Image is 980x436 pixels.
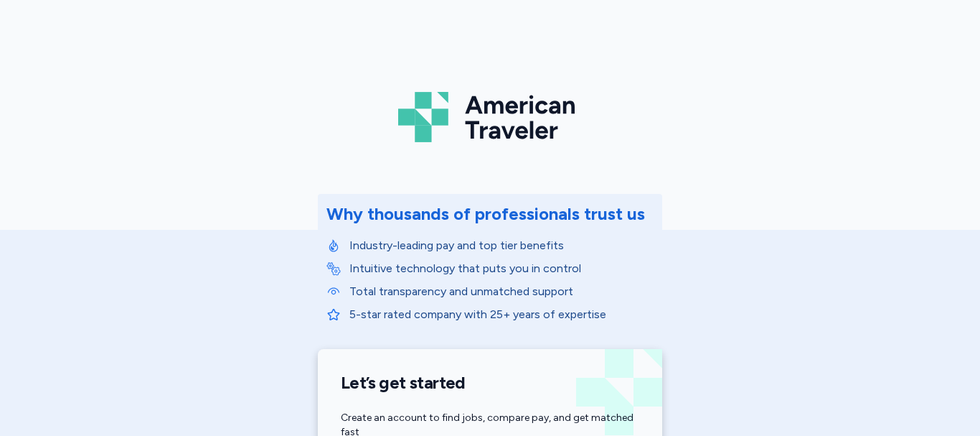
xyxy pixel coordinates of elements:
[349,260,654,277] p: Intuitive technology that puts you in control
[341,372,639,394] h1: Let’s get started
[349,237,654,254] p: Industry-leading pay and top tier benefits
[398,86,582,148] img: Logo
[326,203,645,226] div: Why thousands of professionals trust us
[349,283,654,300] p: Total transparency and unmatched support
[349,306,654,323] p: 5-star rated company with 25+ years of expertise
